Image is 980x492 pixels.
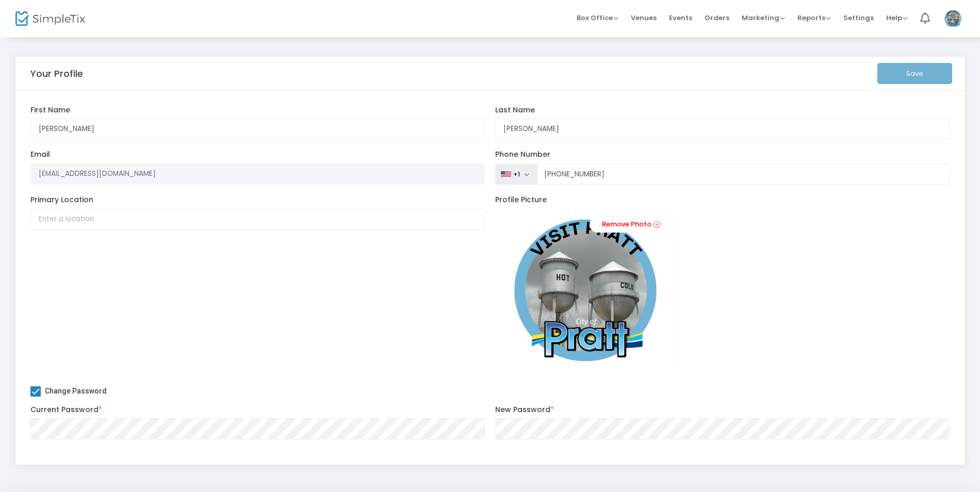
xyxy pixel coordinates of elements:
span: Settings [843,5,874,31]
label: Last Name [495,106,950,115]
span: Marketing [742,13,785,23]
span: Profile Picture [495,194,547,205]
label: Email [30,150,485,159]
span: Help [886,13,908,23]
label: Primary Location [30,195,485,205]
span: Orders [705,5,729,31]
input: Last Name [495,119,950,140]
img: Visitprattlogo.png [495,211,676,369]
span: Reports [797,13,831,23]
button: +1 [495,163,537,185]
span: Box Office [577,13,618,23]
label: Current Password [30,405,485,415]
input: Enter a location [30,209,485,230]
a: Remove Photo [590,217,671,233]
span: Change Password [45,387,107,395]
input: First Name [30,119,485,140]
label: First Name [30,106,485,115]
label: Phone Number [495,150,950,159]
label: New Password [495,405,950,415]
div: +1 [513,170,520,178]
span: Events [669,5,692,31]
input: Phone Number [537,163,950,185]
span: Venues [631,5,657,31]
h5: Your Profile [30,68,83,79]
